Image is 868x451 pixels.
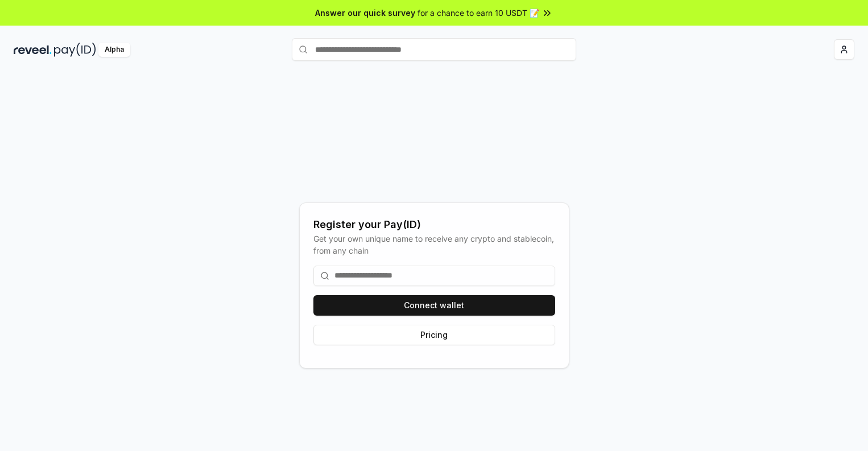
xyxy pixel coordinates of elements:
img: reveel_dark [14,43,52,57]
div: Alpha [98,43,130,57]
span: for a chance to earn 10 USDT 📝 [418,7,539,19]
button: Pricing [313,325,555,345]
span: Answer our quick survey [315,7,415,19]
div: Register your Pay(ID) [313,217,555,233]
img: pay_id [54,43,96,57]
button: Connect wallet [313,295,555,316]
div: Get your own unique name to receive any crypto and stablecoin, from any chain [313,233,555,256]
